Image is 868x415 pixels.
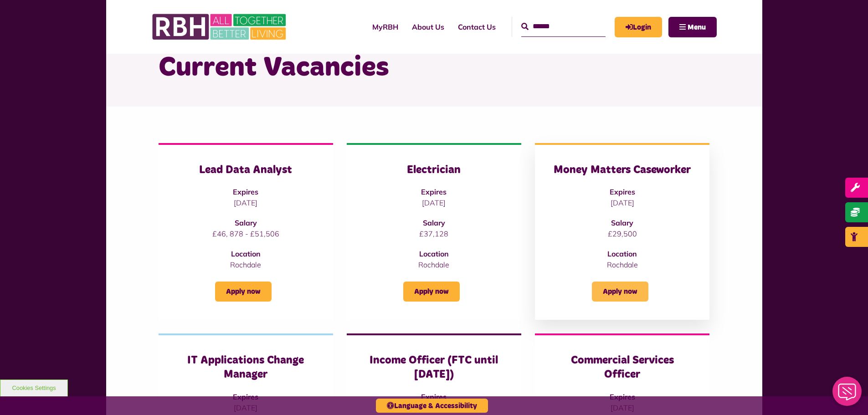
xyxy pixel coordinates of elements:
[177,259,315,270] p: Rochdale
[451,15,503,39] a: Contact Us
[152,9,288,45] img: RBH
[553,259,691,270] p: Rochdale
[376,399,488,413] button: Language & Accessibility
[177,354,315,382] h3: IT Applications Change Manager
[615,17,662,37] a: MyRBH
[610,187,635,196] strong: Expires
[553,163,691,177] h3: Money Matters Caseworker
[521,17,606,36] input: Search
[421,392,447,401] strong: Expires
[177,228,315,239] p: £46, 878 - £51,506
[177,163,315,177] h3: Lead Data Analyst
[668,17,717,37] button: Navigation
[159,50,710,86] h1: Current Vacancies
[403,282,460,302] a: Apply now
[421,187,447,196] strong: Expires
[607,249,637,258] strong: Location
[365,197,503,208] p: [DATE]
[553,197,691,208] p: [DATE]
[610,392,635,401] strong: Expires
[553,354,691,382] h3: Commercial Services Officer
[215,282,272,302] a: Apply now
[365,259,503,270] p: Rochdale
[233,392,258,401] strong: Expires
[827,374,868,415] iframe: Netcall Web Assistant for live chat
[365,163,503,177] h3: Electrician
[365,15,405,39] a: MyRBH
[423,218,445,227] strong: Salary
[365,354,503,382] h3: Income Officer (FTC until [DATE])
[553,228,691,239] p: £29,500
[688,24,706,31] span: Menu
[233,187,258,196] strong: Expires
[365,228,503,239] p: £37,128
[419,249,449,258] strong: Location
[177,197,315,208] p: [DATE]
[231,249,261,258] strong: Location
[592,282,648,302] a: Apply now
[611,218,633,227] strong: Salary
[405,15,451,39] a: About Us
[235,218,257,227] strong: Salary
